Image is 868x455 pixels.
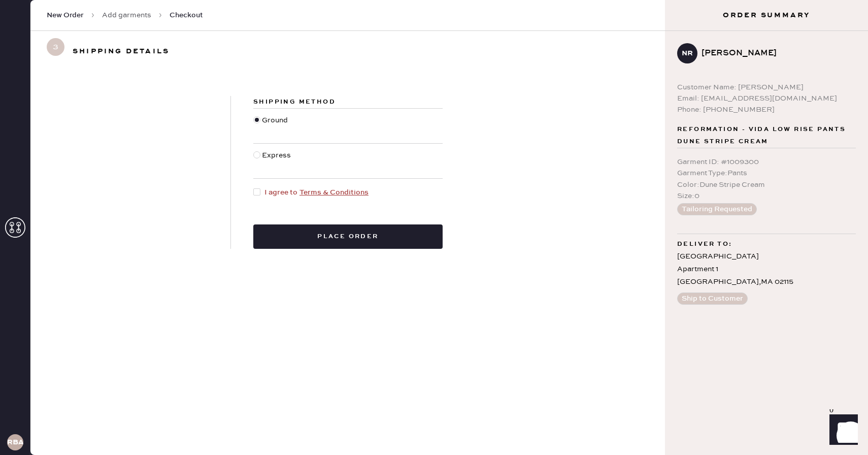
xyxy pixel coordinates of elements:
[677,93,856,104] div: Email: [EMAIL_ADDRESS][DOMAIN_NAME]
[677,190,856,202] div: Size : 0
[262,150,293,172] div: Express
[47,38,64,56] span: 3
[253,224,443,249] button: Place order
[253,98,336,106] span: Shipping Method
[677,168,856,179] div: Garment Type : Pants
[677,82,856,93] div: Customer Name: [PERSON_NAME]
[702,47,848,59] div: [PERSON_NAME]
[299,188,369,197] a: Terms & Conditions
[665,10,868,20] h3: Order Summary
[677,156,856,168] div: Garment ID : # 1009300
[677,250,856,289] div: [GEOGRAPHIC_DATA] Apartment 1 [GEOGRAPHIC_DATA] , MA 02115
[73,43,170,59] h3: Shipping details
[262,115,290,137] div: Ground
[47,10,84,20] span: New Order
[170,10,203,20] span: Checkout
[677,292,748,305] button: Ship to Customer
[682,50,693,57] h3: NR
[102,10,151,20] a: Add garments
[7,439,23,446] h3: RBA
[820,409,863,453] iframe: Front Chat
[677,179,856,190] div: Color : Dune Stripe Cream
[677,104,856,115] div: Phone: [PHONE_NUMBER]
[677,238,732,250] span: Deliver to:
[264,187,369,198] span: I agree to
[677,203,757,215] button: Tailoring Requested
[677,123,856,148] span: Reformation - Vida Low Rise Pants Dune Stripe Cream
